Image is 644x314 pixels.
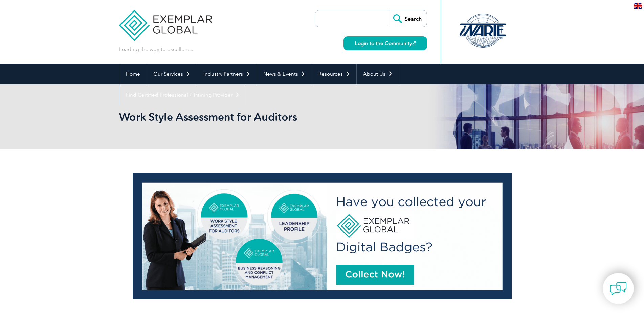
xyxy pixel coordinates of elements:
img: contact-chat.png [610,280,627,297]
p: Leading the way to excellence [119,46,193,53]
a: News & Events [257,64,312,84]
h2: Work Style Assessment for Auditors [119,112,403,122]
a: About Us [357,64,399,84]
a: Our Services [147,64,197,84]
input: Search [390,10,427,27]
a: Resources [312,64,356,84]
img: en [634,3,642,9]
img: open_square.png [412,41,416,45]
a: Home [119,64,147,84]
a: Find Certified Professional / Training Provider [119,84,246,105]
a: Login to the Community [343,36,427,50]
a: Industry Partners [197,64,257,84]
